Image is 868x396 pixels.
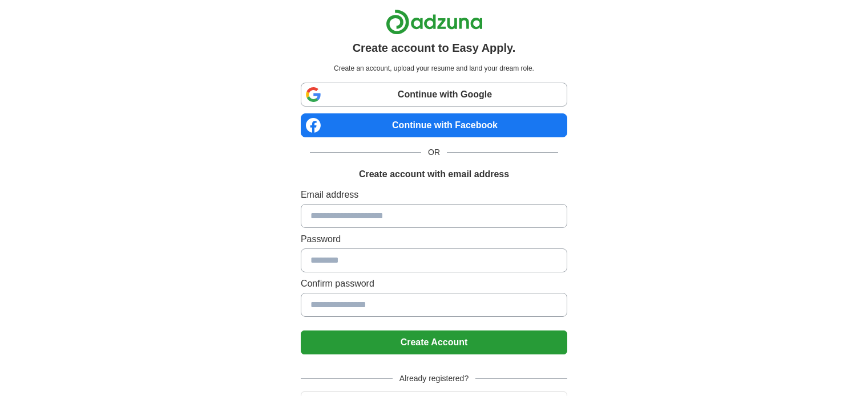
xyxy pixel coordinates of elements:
a: Continue with Facebook [301,113,567,137]
label: Password [301,232,567,246]
img: Adzuna logo [386,9,483,35]
p: Create an account, upload your resume and land your dream role. [303,63,565,74]
button: Create Account [301,330,567,354]
span: OR [421,146,447,158]
a: Continue with Google [301,83,567,107]
label: Email address [301,188,567,202]
label: Confirm password [301,277,567,291]
span: Already registered? [393,373,475,385]
h1: Create account to Easy Apply. [353,39,516,56]
h1: Create account with email address [359,168,509,181]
